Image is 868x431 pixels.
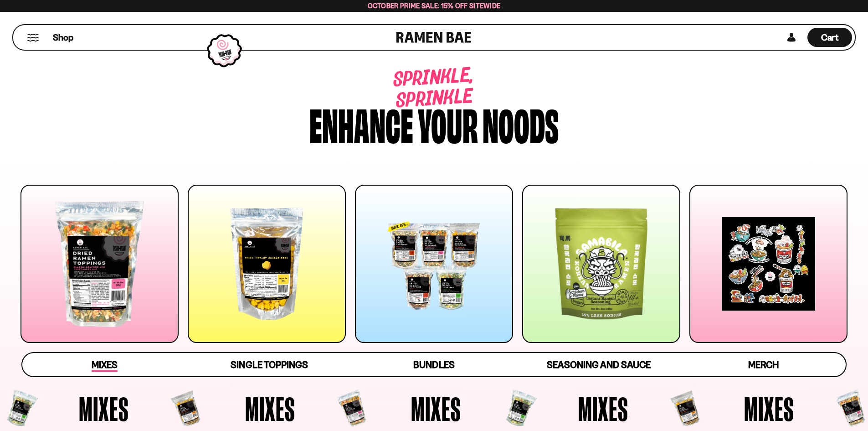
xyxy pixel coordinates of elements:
[309,102,413,145] div: Enhance
[681,353,846,376] a: Merch
[744,392,794,426] span: Mixes
[53,28,73,47] a: Shop
[368,1,501,10] span: October Prime Sale: 15% off Sitewide
[418,102,478,145] div: your
[411,392,461,426] span: Mixes
[22,353,187,376] a: Mixes
[245,392,295,426] span: Mixes
[748,359,779,370] span: Merch
[187,353,351,376] a: Single Toppings
[53,31,73,44] span: Shop
[79,392,129,426] span: Mixes
[547,359,650,370] span: Seasoning and Sauce
[27,34,39,42] button: Mobile Menu Trigger
[92,359,118,372] span: Mixes
[821,32,839,43] span: Cart
[413,359,454,370] span: Bundles
[578,392,628,426] span: Mixes
[352,353,516,376] a: Bundles
[516,353,681,376] a: Seasoning and Sauce
[807,25,852,50] div: Cart
[483,102,559,145] div: noods
[231,359,308,370] span: Single Toppings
